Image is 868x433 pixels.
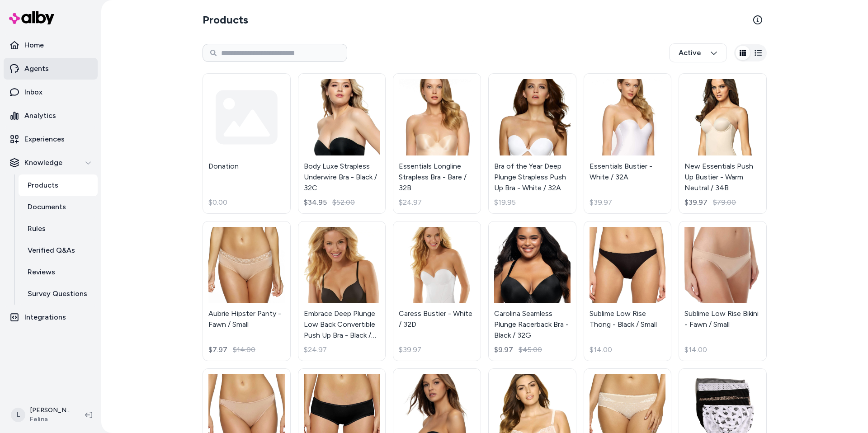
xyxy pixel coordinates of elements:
button: L[PERSON_NAME]Felina [5,400,78,429]
p: Products [28,180,58,191]
a: Analytics [4,105,98,127]
span: Felina [30,415,71,424]
a: Essentials Bustier - White / 32AEssentials Bustier - White / 32A$39.97 [584,73,672,214]
p: Home [24,40,44,51]
p: Documents [28,202,66,212]
h2: Products [203,13,248,27]
a: Products [19,174,98,196]
a: Sublime Low Rise Thong - Black / SmallSublime Low Rise Thong - Black / Small$14.00 [584,221,672,362]
a: Essentials Longline Strapless Bra - Bare / 32BEssentials Longline Strapless Bra - Bare / 32B$24.97 [393,73,481,214]
p: Reviews [28,267,55,278]
p: Integrations [24,312,66,323]
p: Analytics [24,110,56,121]
button: Knowledge [4,152,98,174]
a: Donation$0.00 [203,73,291,214]
a: Carolina Seamless Plunge Racerback Bra - Black / 32GCarolina Seamless Plunge Racerback Bra - Blac... [488,221,576,362]
a: Inbox [4,81,98,103]
a: Survey Questions [19,283,98,305]
a: Integrations [4,306,98,328]
a: Caress Bustier - White / 32DCaress Bustier - White / 32D$39.97 [393,221,481,362]
p: Verified Q&As [28,245,75,256]
a: Home [4,34,98,56]
button: Active [669,43,727,62]
a: Sublime Low Rise Bikini - Fawn / SmallSublime Low Rise Bikini - Fawn / Small$14.00 [679,221,767,362]
a: Aubrie Hipster Panty - Fawn / SmallAubrie Hipster Panty - Fawn / Small$7.97$14.00 [203,221,291,362]
p: Agents [24,63,49,74]
a: Rules [19,218,98,240]
p: [PERSON_NAME] [30,406,71,415]
p: Knowledge [24,157,62,168]
a: Documents [19,196,98,218]
a: Experiences [4,128,98,150]
p: Experiences [24,134,65,145]
a: Body Luxe Strapless Underwire Bra - Black / 32CBody Luxe Strapless Underwire Bra - Black / 32C$34... [298,73,386,214]
a: Bra of the Year Deep Plunge Strapless Push Up Bra - White / 32ABra of the Year Deep Plunge Strapl... [488,73,576,214]
p: Inbox [24,87,42,98]
a: Verified Q&As [19,240,98,261]
a: Embrace Deep Plunge Low Back Convertible Push Up Bra - Black / 32BEmbrace Deep Plunge Low Back Co... [298,221,386,362]
a: Agents [4,58,98,80]
a: New Essentials Push Up Bustier - Warm Neutral / 34BNew Essentials Push Up Bustier - Warm Neutral ... [679,73,767,214]
p: Survey Questions [28,288,87,299]
span: L [11,408,25,422]
img: alby Logo [9,11,54,24]
a: Reviews [19,261,98,283]
p: Rules [28,223,46,234]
